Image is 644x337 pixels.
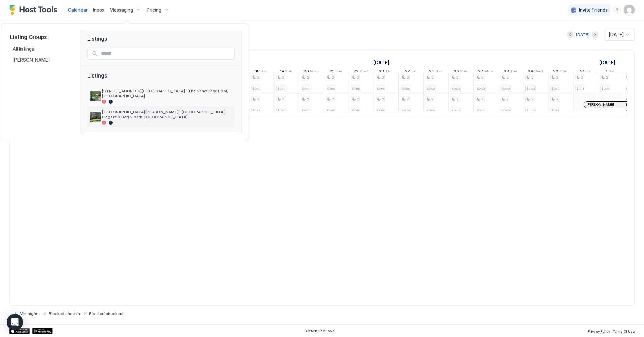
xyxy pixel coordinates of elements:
span: [PERSON_NAME] [13,57,51,63]
span: All listings [13,46,35,52]
div: listing image [90,112,101,122]
span: Listings [80,30,241,42]
span: Listings [87,72,235,86]
input: Input Field [98,48,234,59]
div: listing image [90,91,101,101]
span: [STREET_ADDRESS][GEOGRAPHIC_DATA] · The Sanctuary: Pool, [GEOGRAPHIC_DATA] [102,88,232,98]
span: [GEOGRAPHIC_DATA][PERSON_NAME] · [GEOGRAPHIC_DATA]-Elegant 3 Bed 2 bath-[GEOGRAPHIC_DATA] [102,109,232,119]
div: Open Intercom Messenger [7,314,23,330]
span: Listing Groups [10,34,69,40]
